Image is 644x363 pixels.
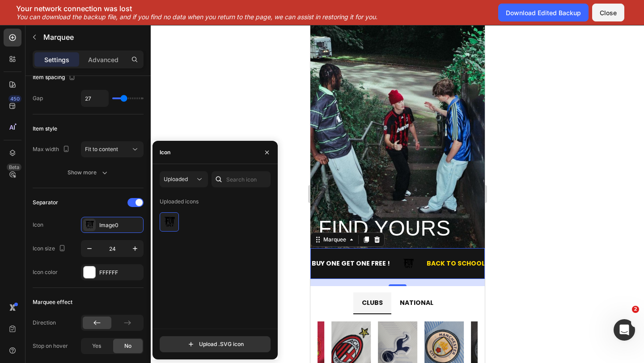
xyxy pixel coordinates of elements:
div: Separator [33,198,58,207]
div: Upload .SVG icon [186,340,244,349]
img: gempages_574585428166837092-24165ee2-e1a8-4c86-9bd1-4b8eeb1d7854.jpg [21,296,60,349]
p: Marquee [43,32,140,42]
img: gempages_574585428166837092-9fe01610-01b0-4b61-91de-937a51a03be8.jpg [114,296,153,349]
span: Fit to content [85,146,118,152]
div: Uploaded icons [160,194,199,209]
div: Direction [33,319,56,327]
div: Icon color [33,268,58,276]
div: FFFFFF [99,269,141,277]
div: Close [600,8,617,17]
iframe: Intercom live chat [614,319,635,341]
input: Auto [81,90,108,106]
input: Search icon [212,171,271,187]
p: Advanced [88,55,119,64]
span: Yes [92,342,101,350]
div: Gap [33,94,43,102]
p: Settings [44,55,69,64]
iframe: Design area [310,25,485,363]
span: No [124,342,131,350]
div: Marquee effect [33,298,72,306]
p: You can download the backup file, and if you find no data when you return to the page, we can ass... [16,13,377,21]
div: Stop on hover [33,342,68,350]
p: Your network connection was lost [16,4,377,13]
img: gempages_574585428166837092-9200dba3-546b-4928-8bb2-7ee2c12beba0.jpg [68,296,107,349]
span: Uploaded [164,176,188,182]
div: Image0 [99,221,141,229]
button: Show more [33,165,144,181]
strong: CLUBS [51,273,72,282]
button: Download Edited Backup [498,4,589,21]
button: Uploaded [160,171,208,187]
button: Fit to content [81,141,144,157]
div: Item style [33,125,57,133]
div: Icon [33,221,43,229]
img: gempages_574585428166837092-d293cb54-6f0a-4384-91d0-c77b6f456756.jpg [161,296,200,349]
div: Download Edited Backup [506,8,581,17]
strong: NATIONAL [89,273,123,282]
div: Item spacing [33,72,77,84]
div: Icon size [33,243,68,255]
div: Marquee [11,211,38,219]
div: Icon [160,148,170,156]
div: 450 [8,95,21,102]
button: Upload .SVG icon [160,336,271,352]
div: Show more [68,168,109,177]
button: Close [592,4,624,21]
span: 2 [632,306,639,313]
p: BACK TO SCHOOL SALES [116,233,195,244]
div: Beta [7,164,21,171]
div: Max width [33,144,72,156]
